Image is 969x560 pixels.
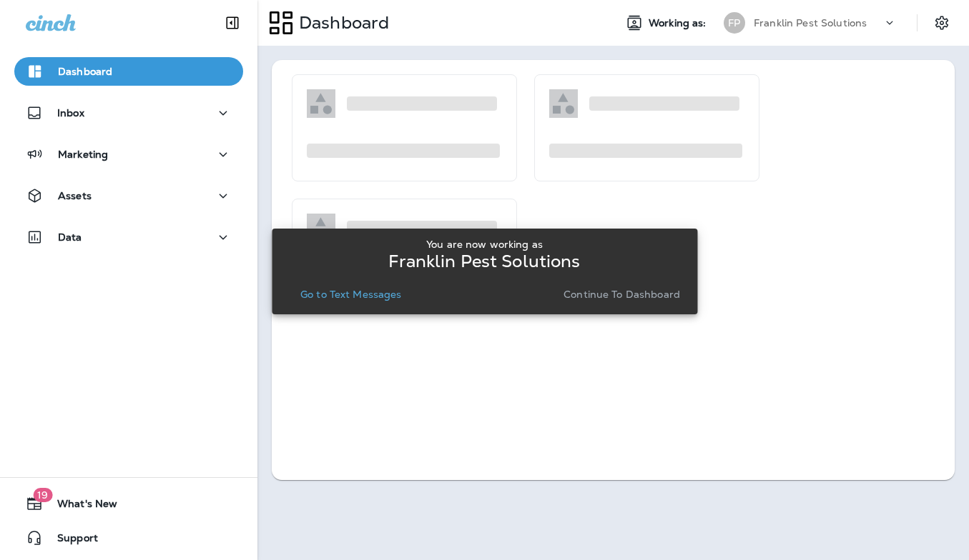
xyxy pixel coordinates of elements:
p: Continue to Dashboard [564,289,680,300]
span: What's New [43,498,117,515]
p: Assets [58,190,92,201]
button: Support [14,524,243,552]
button: Dashboard [14,57,243,86]
span: 19 [33,488,52,502]
button: Assets [14,181,243,210]
button: Continue to Dashboard [558,284,686,304]
div: FP [724,12,745,34]
p: Dashboard [58,66,112,77]
span: Support [43,532,98,549]
p: Inbox [57,107,84,119]
p: Franklin Pest Solutions [388,256,580,267]
button: Marketing [14,140,243,169]
button: Go to Text Messages [295,284,408,304]
p: You are now working as [426,239,543,250]
button: 19What's New [14,489,243,518]
p: Go to Text Messages [300,289,402,300]
p: Data [58,231,82,243]
button: Inbox [14,99,243,127]
button: Collapse Sidebar [212,9,252,37]
button: Settings [929,10,955,36]
button: Data [14,223,243,251]
p: Marketing [58,149,108,160]
p: Franklin Pest Solutions [754,17,867,29]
